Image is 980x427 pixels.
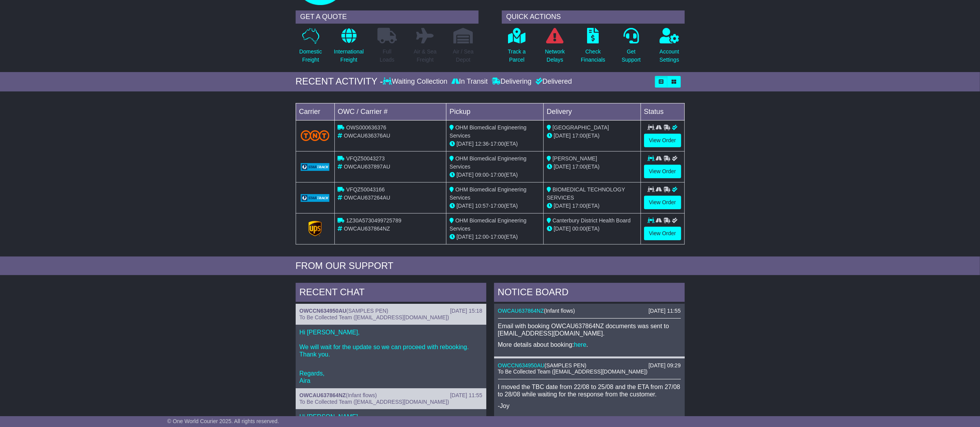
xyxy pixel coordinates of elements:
p: Regards, Aira [300,370,482,384]
span: 17:00 [572,164,586,170]
div: (ETA) [547,132,637,140]
span: 17:00 [491,234,504,240]
div: ( ) [300,308,482,314]
span: 17:00 [572,133,586,139]
span: [GEOGRAPHIC_DATA] [553,124,609,131]
span: 12:00 [475,234,489,240]
img: TNT_Domestic.png [301,130,330,141]
p: Account Settings [660,48,679,64]
div: NOTICE BOARD [494,283,685,304]
div: RECENT CHAT [296,283,486,304]
div: ( ) [498,362,681,369]
span: VFQZ50043166 [346,186,385,193]
p: More details about booking: . [498,341,681,348]
div: [DATE] 09:29 [648,362,680,369]
span: OWS000636376 [346,124,386,131]
p: Check Financials [581,48,605,64]
div: (ETA) [547,225,637,233]
span: BIOMEDICAL TECHNOLOGY SERVICES [547,186,625,201]
a: InternationalFreight [334,28,364,68]
span: OHM Biomedical Engineering Services [450,217,527,232]
a: here [574,341,586,348]
p: I moved the TBC date from 22/08 to 25/08 and the ETA from 27/08 to 28/08 while waiting for the re... [498,383,681,398]
span: OHM Biomedical Engineering Services [450,124,527,139]
span: 10:57 [475,203,489,209]
a: OWCAU637864NZ [300,392,346,398]
p: -Joy [498,402,681,410]
span: VFQZ50043273 [346,155,385,162]
span: 12:36 [475,141,489,147]
span: OWCAU637897AU [344,164,390,170]
span: 00:00 [572,226,586,232]
a: View Order [644,196,681,209]
span: 09:00 [475,172,489,178]
div: - (ETA) [450,233,540,241]
td: Status [641,103,684,120]
div: Waiting Collection [383,77,449,86]
div: (ETA) [547,202,637,210]
div: - (ETA) [450,140,540,148]
span: 17:00 [491,172,504,178]
div: - (ETA) [450,171,540,179]
span: OWCAU637264AU [344,195,390,201]
img: GetCarrierServiceLogo [301,163,330,171]
p: Air & Sea Freight [414,48,437,64]
span: [DATE] [456,203,474,209]
span: [DATE] [554,226,571,232]
span: © One World Courier 2025. All rights reserved. [167,418,279,424]
div: QUICK ACTIONS [502,10,685,24]
a: Track aParcel [508,28,526,68]
a: GetSupport [621,28,641,68]
a: OWCCN634950AU [300,308,346,314]
span: SAMPLES PEN [348,308,387,314]
p: Full Loads [377,48,397,64]
td: OWC / Carrier # [334,103,446,120]
span: Canterbury District Health Board [553,217,631,224]
span: [DATE] [456,141,474,147]
span: [DATE] [456,172,474,178]
span: OHM Biomedical Engineering Services [450,155,527,170]
td: Pickup [446,103,544,120]
p: International Freight [334,48,364,64]
div: FROM OUR SUPPORT [296,260,685,272]
div: (ETA) [547,163,637,171]
p: Email with booking OWCAU637864NZ documents was sent to [EMAIL_ADDRESS][DOMAIN_NAME]. [498,322,681,337]
div: [DATE] 11:55 [450,392,482,399]
span: OWCAU637864NZ [344,226,390,232]
a: OWCAU637864NZ [498,308,544,314]
a: View Order [644,134,681,147]
a: OWCCN634950AU [498,362,545,368]
td: Carrier [296,103,334,120]
span: Infant flows [546,308,573,314]
span: [DATE] [554,164,571,170]
a: View Order [644,227,681,240]
div: [DATE] 15:18 [450,308,482,314]
div: In Transit [450,77,490,86]
a: View Order [644,165,681,178]
p: Hi [PERSON_NAME], [300,413,482,420]
p: Get Support [622,48,641,64]
img: GetCarrierServiceLogo [308,221,322,236]
span: [DATE] [554,133,571,139]
td: Delivery [543,103,641,120]
a: DomesticFreight [299,28,322,68]
a: AccountSettings [659,28,680,68]
span: To Be Collected Team ([EMAIL_ADDRESS][DOMAIN_NAME]) [498,368,648,375]
span: 17:00 [572,203,586,209]
div: ( ) [300,392,482,399]
div: Delivered [534,77,572,86]
span: OHM Biomedical Engineering Services [450,186,527,201]
span: 17:00 [491,203,504,209]
img: GetCarrierServiceLogo [301,194,330,202]
p: Hi [PERSON_NAME], We will wait for the update so we can proceed with rebooking. Thank you. [300,329,482,366]
span: To Be Collected Team ([EMAIL_ADDRESS][DOMAIN_NAME]) [300,314,449,320]
span: 1Z30A5730499725789 [346,217,401,224]
p: Air / Sea Depot [453,48,474,64]
div: RECENT ACTIVITY - [296,76,383,87]
p: Network Delays [545,48,565,64]
div: Delivering [490,77,534,86]
span: Infant flows [348,392,375,398]
a: NetworkDelays [544,28,565,68]
span: 17:00 [491,141,504,147]
span: [PERSON_NAME] [553,155,597,162]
